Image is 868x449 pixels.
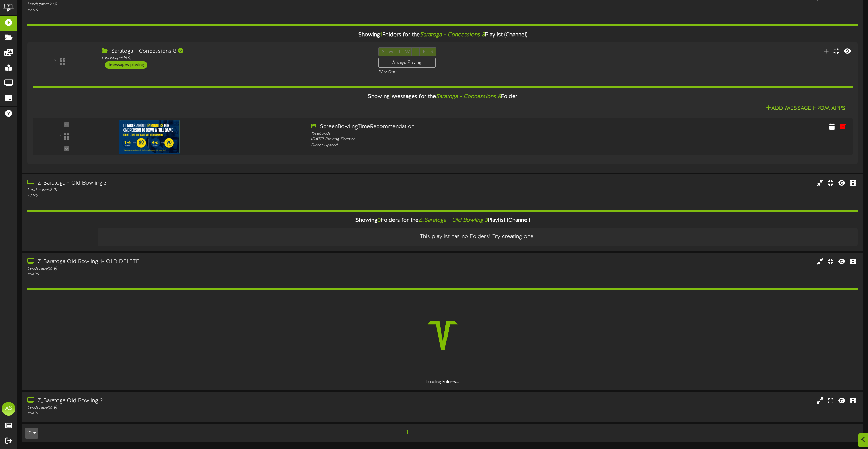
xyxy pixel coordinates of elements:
div: # 5496 [27,272,367,277]
div: ScreenBowlingTimeRecommendation [311,123,643,131]
div: # 5497 [27,411,367,417]
div: # 7176 [27,8,367,13]
div: AS [2,402,15,416]
div: Saratoga - Concessions 8 [102,47,368,55]
button: 10 [25,428,38,439]
div: Landscape ( 16:9 ) [102,55,368,61]
div: Always Playing [378,58,436,68]
i: Z_Saratoga - Old Bowling 3 [418,217,488,223]
i: Saratoga - Concessions 8 [436,94,501,100]
div: Direct Upload [311,142,643,148]
img: loading-spinner-1.png [399,292,487,379]
span: 0 [377,217,381,223]
strong: Loading Folders... [426,380,459,384]
button: Add Message From Apps [764,104,847,113]
div: This playlist has no Folders! Try creating one! [103,233,853,241]
div: Landscape ( 16:9 ) [27,187,367,193]
div: Showing Folders for the Playlist (Channel) [22,28,863,42]
span: 1 [390,94,392,100]
div: Z_Saratoga Old Bowling 1- OLD DELETE [27,258,367,266]
div: Landscape ( 16:9 ) [27,405,367,411]
div: Landscape ( 16:9 ) [27,266,367,272]
div: Z_Saratoga Old Bowling 2 [27,397,367,405]
div: # 7175 [27,193,367,199]
div: Landscape ( 16:9 ) [27,2,367,8]
div: [DATE] - Playing Forever [311,137,643,142]
div: Z_Saratoga - Old Bowling 3 [27,179,367,187]
div: 15 seconds [311,131,643,137]
div: 1 messages playing [105,61,147,69]
img: 5e424505-d77e-40db-babb-eaf924b3d3b8.jpg [119,120,180,154]
i: Saratoga - Concessions 8 [420,32,485,38]
div: Showing Messages for the Folder [27,90,858,104]
span: 1 [380,32,382,38]
div: Showing Folders for the Playlist (Channel) [22,213,863,228]
span: 1 [404,429,410,436]
div: Play One [378,69,576,75]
